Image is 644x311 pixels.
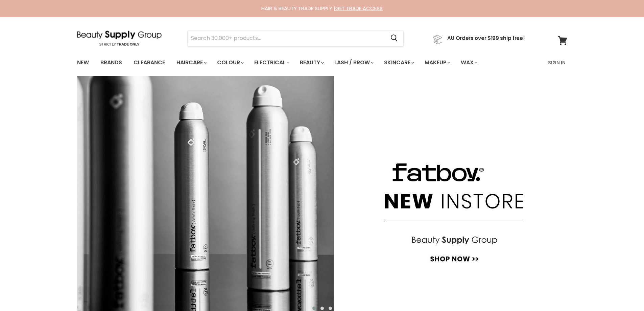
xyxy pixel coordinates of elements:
a: Brands [95,55,127,70]
a: GET TRADE ACCESS [335,5,383,12]
a: Makeup [420,55,454,70]
a: Lash / Brow [329,55,378,70]
a: Clearance [128,55,170,70]
ul: Main menu [72,53,514,72]
div: HAIR & BEAUTY TRADE SUPPLY | [69,5,576,12]
nav: Main [69,53,576,72]
button: Search [385,30,403,46]
iframe: Gorgias live chat messenger [610,279,637,304]
a: Wax [456,55,481,70]
form: Product [187,30,404,46]
a: Beauty [295,55,328,70]
a: Skincare [379,55,418,70]
a: Electrical [249,55,293,70]
a: Colour [212,55,248,70]
a: New [72,55,94,70]
a: Sign In [544,55,570,70]
input: Search [188,30,385,46]
a: Haircare [171,55,211,70]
